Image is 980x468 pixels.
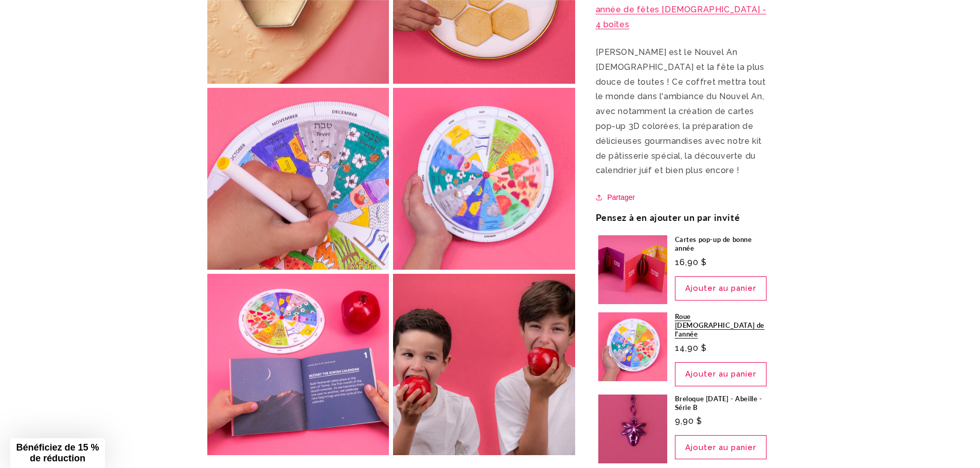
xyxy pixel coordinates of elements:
aside: Produits complémentaires [596,211,773,465]
a: Breloque [DATE] - Abeille - Série B [675,394,771,411]
font: Partager [608,193,635,201]
a: Roue [DEMOGRAPHIC_DATA] de l'année [675,312,771,339]
button: Ajouter au panier [675,276,767,300]
a: Cartes pop-up de bonne année [675,235,771,253]
button: Ajouter au panier [675,435,767,459]
font: Bénéficiez de 15 % de réduction [16,442,99,463]
div: Bénéficiez de 15 % de réduction [10,438,105,468]
button: Partager [596,191,638,203]
font: [PERSON_NAME] est le Nouvel An [DEMOGRAPHIC_DATA] et la fête la plus douce de toutes ! Ce coffret... [596,47,766,175]
button: Ajouter au panier [675,362,767,386]
font: Pensez à en ajouter un par invité [596,212,740,223]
